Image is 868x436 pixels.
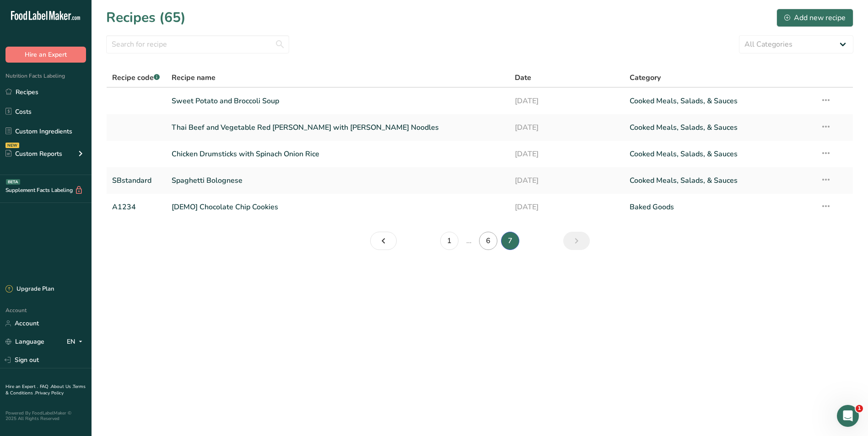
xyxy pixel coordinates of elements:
[784,12,846,23] div: Add new recipe
[112,171,161,190] a: SBstandard
[776,9,853,27] button: Add new recipe
[5,143,19,148] div: NEW
[837,405,859,427] iframe: Intercom live chat
[515,171,618,190] a: [DATE]
[106,7,186,28] h1: Recipes (65)
[106,35,289,53] input: Search for recipe
[172,72,216,83] span: Recipe name
[563,232,590,250] a: Page 8.
[370,232,397,250] a: Page 6.
[630,72,661,83] span: Category
[440,232,458,250] a: Page 1.
[5,383,38,390] a: Hire an Expert .
[630,118,809,137] a: Cooked Meals, Salads, & Sauces
[6,179,20,185] div: BETA
[5,47,86,63] button: Hire an Expert
[35,390,64,396] a: Privacy Policy
[630,91,809,111] a: Cooked Meals, Salads, & Sauces
[172,118,504,137] a: Thai Beef and Vegetable Red [PERSON_NAME] with [PERSON_NAME] Noodles
[515,197,618,217] a: [DATE]
[172,144,504,164] a: Chicken Drumsticks with Spinach Onion Rice
[515,144,618,164] a: [DATE]
[112,73,160,83] span: Recipe code
[5,410,86,421] div: Powered By FoodLabelMaker © 2025 All Rights Reserved
[5,383,86,396] a: Terms & Conditions .
[5,285,54,294] div: Upgrade Plan
[172,197,504,217] a: [DEMO] Chocolate Chip Cookies
[5,334,44,350] a: Language
[67,336,86,347] div: EN
[515,91,618,111] a: [DATE]
[51,383,73,390] a: About Us .
[856,405,863,412] span: 1
[172,91,504,111] a: Sweet Potato and Broccoli Soup
[630,144,809,164] a: Cooked Meals, Salads, & Sauces
[172,171,504,190] a: Spaghetti Bolognese
[112,197,161,217] a: A1234
[515,118,618,137] a: [DATE]
[630,197,809,217] a: Baked Goods
[479,232,497,250] a: Page 6.
[515,72,531,83] span: Date
[40,383,51,390] a: FAQ .
[630,171,809,190] a: Cooked Meals, Salads, & Sauces
[5,149,62,159] div: Custom Reports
